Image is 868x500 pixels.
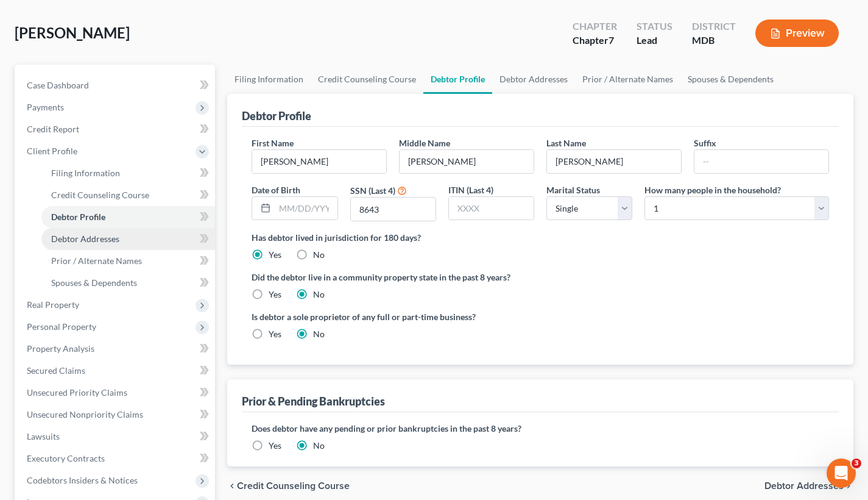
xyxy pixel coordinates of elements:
span: Debtor Addresses [51,234,119,244]
label: Has debtor lived in jurisdiction for 180 days? [252,231,829,244]
a: Property Analysis [17,338,215,360]
label: No [313,249,325,261]
span: Credit Counseling Course [237,481,350,491]
a: Debtor Addresses [41,228,215,250]
span: Property Analysis [27,343,94,354]
label: Suffix [694,137,716,149]
button: Preview [755,20,839,47]
span: 7 [609,34,614,46]
input: M.I [400,150,534,173]
div: MDB [692,34,736,48]
button: chevron_left Credit Counseling Course [227,481,350,491]
label: SSN (Last 4) [350,184,395,197]
span: Secured Claims [27,365,85,376]
input: MM/DD/YYYY [275,197,337,220]
a: Lawsuits [17,426,215,448]
iframe: Intercom live chat [827,459,856,488]
a: Unsecured Nonpriority Claims [17,404,215,426]
a: Unsecured Priority Claims [17,382,215,404]
input: -- [694,150,828,173]
label: Did the debtor live in a community property state in the past 8 years? [252,271,829,284]
a: Credit Report [17,118,215,140]
span: Case Dashboard [27,80,89,90]
div: Prior & Pending Bankruptcies [242,394,385,409]
span: Executory Contracts [27,453,105,463]
label: First Name [252,137,294,149]
span: Prior / Alternate Names [51,255,142,266]
div: District [692,20,736,34]
span: Credit Counseling Course [51,190,149,200]
i: chevron_left [227,481,237,491]
label: Yes [269,440,281,452]
a: Secured Claims [17,360,215,382]
a: Filing Information [227,65,311,94]
a: Credit Counseling Course [41,184,215,206]
input: XXXX [351,198,436,221]
a: Spouses & Dependents [41,272,215,294]
a: Case Dashboard [17,74,215,96]
span: Credit Report [27,124,79,134]
a: Debtor Profile [41,206,215,228]
a: Prior / Alternate Names [41,250,215,272]
span: Spouses & Dependents [51,277,137,288]
label: Date of Birth [252,184,300,196]
span: Unsecured Nonpriority Claims [27,409,143,420]
span: Real Property [27,299,79,310]
button: Debtor Addresses chevron_right [764,481,853,491]
label: ITIN (Last 4) [448,184,493,196]
span: Personal Property [27,321,96,332]
label: Yes [269,249,281,261]
span: Debtor Profile [51,212,105,222]
a: Executory Contracts [17,448,215,470]
label: Does debtor have any pending or prior bankruptcies in the past 8 years? [252,422,829,435]
span: Debtor Addresses [764,481,844,491]
a: Debtor Addresses [492,65,575,94]
a: Debtor Profile [423,65,492,94]
a: Credit Counseling Course [311,65,423,94]
label: Yes [269,288,281,301]
input: XXXX [449,197,534,220]
div: Debtor Profile [242,109,311,123]
label: No [313,328,325,340]
span: Client Profile [27,146,77,156]
label: No [313,288,325,301]
span: Payments [27,102,64,112]
div: Chapter [573,20,617,34]
span: 3 [852,459,861,468]
label: Is debtor a sole proprietor of any full or part-time business? [252,310,534,323]
span: Lawsuits [27,431,60,441]
span: [PERSON_NAME] [15,24,130,41]
a: Spouses & Dependents [680,65,781,94]
div: Chapter [573,34,617,48]
input: -- [547,150,681,173]
label: No [313,440,325,452]
label: Middle Name [399,137,450,149]
a: Filing Information [41,162,215,184]
label: Last Name [546,137,586,149]
label: Marital Status [546,184,600,196]
label: Yes [269,328,281,340]
div: Status [637,20,672,34]
span: Unsecured Priority Claims [27,387,127,398]
label: How many people in the household? [644,184,781,196]
div: Lead [637,34,672,48]
span: Filing Information [51,168,120,178]
a: Prior / Alternate Names [575,65,680,94]
input: -- [252,150,386,173]
span: Codebtors Insiders & Notices [27,475,138,485]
